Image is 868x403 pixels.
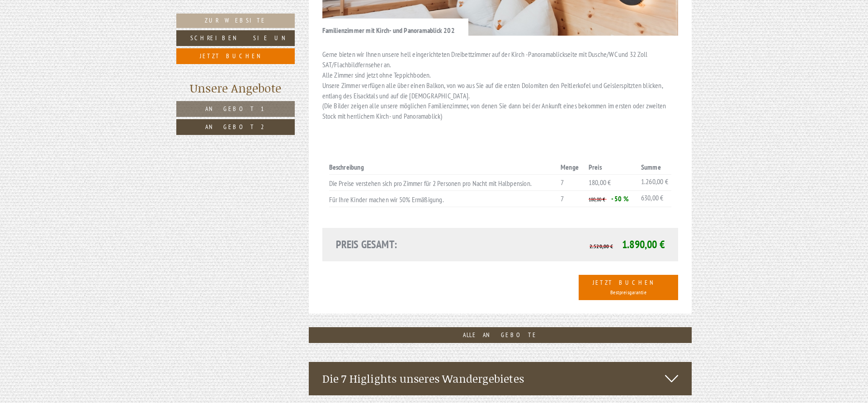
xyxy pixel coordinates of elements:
a: Schreiben Sie uns [176,30,295,46]
span: 180,00 € [589,196,605,203]
span: - 50 % [611,194,629,203]
td: 630,00 € [637,190,671,207]
a: Zur Website [176,14,295,28]
td: 7 [557,190,585,207]
td: Die Preise verstehen sich pro Zimmer für 2 Personen pro Nacht mit Halbpension. [329,174,557,190]
span: Angebot 2 [205,123,266,131]
a: ALLE ANGEBOTE [309,327,692,343]
div: Familienzimmer mit Kirch- und Panoramablick 202 [322,19,468,36]
a: Jetzt BuchenBestpreisgarantie [579,275,678,300]
td: 1.260,00 € [637,174,671,190]
span: 2.520,00 € [590,243,613,250]
th: Menge [557,160,585,174]
div: Preis gesamt: [329,237,500,252]
td: 7 [557,174,585,190]
th: Beschreibung [329,160,557,174]
span: 180,00 € [589,178,611,187]
th: Preis [585,160,637,174]
span: Bestpreisgarantie [610,289,647,296]
p: Gerne bieten wir Ihnen unsere hell eingerichteten Dreibettzimmer auf der Kirch -Panoramablickseit... [322,49,679,121]
span: Angebot 1 [205,105,266,113]
span: 1.890,00 € [622,237,665,251]
td: Für Ihre Kinder machen wir 50% Ermäßigung. [329,190,557,207]
a: Jetzt buchen [176,48,295,64]
div: Unsere Angebote [176,80,295,97]
div: Die 7 Higlights unseres Wandergebietes [309,362,692,395]
th: Summe [637,160,671,174]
